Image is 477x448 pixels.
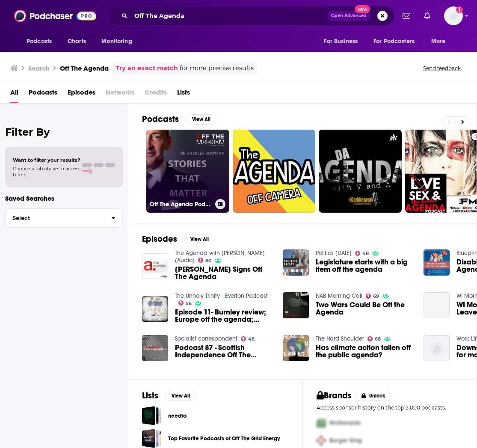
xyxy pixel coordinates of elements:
a: Show notifications dropdown [421,9,434,23]
img: First Pro Logo [313,414,329,432]
a: PodcastsView All [142,114,216,125]
span: Credits [145,86,167,103]
a: Legislature starts with a big item off the agenda [316,258,413,273]
a: Podcasts [29,86,57,103]
a: The Hard Shoulder [316,335,364,342]
span: For Business [324,36,358,47]
span: 48 [362,252,369,255]
img: Downsizing off the agenda for many older Australians [424,335,450,361]
span: 56 [186,302,192,306]
img: User Profile [444,6,463,25]
span: Choose a tab above to access filters. [13,166,80,178]
a: 69 [366,294,379,299]
button: View All [184,234,215,244]
a: Episode 11- Burnley review; Europe off the agenda; Spurs preview [175,309,273,323]
a: 56 [178,300,192,306]
svg: Add a profile image [456,6,463,13]
div: Search podcasts, credits, & more... [107,6,395,26]
a: Top Favorite Podcasts of Off The Grid Energy [142,429,161,448]
a: The Agenda with Steve Paikin (Audio) [175,249,265,264]
a: Politics Friday [316,249,352,257]
a: Top Favorite Podcasts of Off The Grid Energy [168,434,280,443]
a: EpisodesView All [142,234,215,244]
a: Lists [177,86,190,103]
a: Charts [62,33,91,50]
h2: Brands [317,390,352,401]
button: Send feedback [421,65,463,72]
a: needta [142,406,161,425]
a: 60 [198,258,212,263]
h3: Off The Agenda [60,64,109,72]
img: Two Wars Could Be Off the Agenda [283,292,309,318]
span: Logged in as BrunswickDigital [444,6,463,25]
a: NAB Morning Call [316,292,362,300]
img: Podchaser - Follow, Share and Rate Podcasts [14,8,96,24]
a: WI Morning News 091422 - Leave the TV Off - The Agenda of Children's Shows [424,292,450,318]
button: open menu [95,33,143,50]
span: Open Advanced [331,14,367,18]
h3: Off The Agenda Podcast [150,201,212,208]
a: Has climate action fallen off the public agenda? [316,344,413,359]
span: Monitoring [101,36,132,47]
img: Disability Justice: Left Off the Agenda [424,249,450,276]
img: Steve Paikin Signs Off The Agenda [142,253,168,279]
a: 48 [241,336,255,341]
span: For Podcasters [373,36,415,47]
a: Show notifications dropdown [399,9,414,23]
a: All [10,86,18,103]
button: open menu [21,33,63,50]
img: Legislature starts with a big item off the agenda [283,249,309,276]
img: Has climate action fallen off the public agenda? [283,335,309,361]
span: Networks [106,86,134,103]
span: [PERSON_NAME] Signs Off The Agenda [175,266,273,280]
span: McDonalds [329,419,361,427]
a: Two Wars Could Be Off the Agenda [316,301,413,316]
p: Saved Searches [5,194,123,202]
span: Podcast 87 - Scottish Independence Off The Agenda [175,344,273,359]
p: Access sponsor history on the top 5,000 podcasts. [317,404,463,411]
span: 68 [375,337,381,341]
span: Podcasts [27,36,52,47]
span: Select [6,215,104,221]
button: Select [5,208,123,228]
span: 48 [248,337,255,341]
button: Show profile menu [444,6,463,25]
span: New [355,5,370,13]
a: The Unholy Trinity - Everton Podcast [175,292,268,300]
a: Socialist correspondent [175,335,237,342]
h2: Lists [142,390,158,401]
span: 60 [205,259,211,263]
a: Try an exact match [116,63,178,73]
button: Open AdvancedNew [327,11,370,21]
a: needta [168,411,187,421]
button: Unlock [355,391,391,401]
a: 68 [367,336,381,341]
span: 69 [373,294,379,298]
span: Want to filter your results? [13,157,80,163]
span: More [431,36,446,47]
button: open menu [318,33,368,50]
span: for more precise results [180,63,254,73]
h2: Filter By [5,126,123,138]
button: View All [186,114,216,125]
a: Podcast 87 - Scottish Independence Off The Agenda [142,335,168,361]
h2: Podcasts [142,114,179,125]
input: Search podcasts, credits, & more... [131,9,327,23]
a: Episode 11- Burnley review; Europe off the agenda; Spurs preview [142,296,168,322]
span: Charts [68,36,86,47]
a: Episodes [68,86,95,103]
